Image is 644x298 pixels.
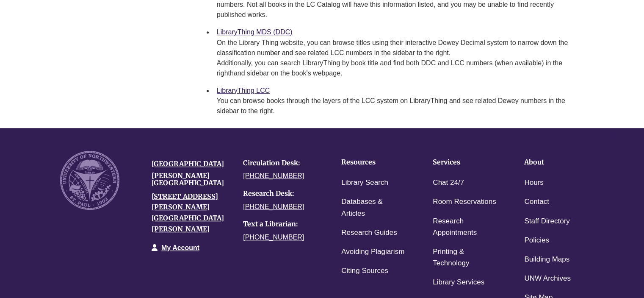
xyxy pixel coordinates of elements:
a: Avoiding Plagiarism [341,246,404,258]
a: Research Appointments [433,215,498,239]
a: UNW Archives [524,273,571,285]
h4: About [524,159,589,166]
a: My Account [161,244,199,251]
a: Printing & Technology [433,246,498,270]
a: Citing Sources [341,265,388,277]
a: Room Reservations [433,196,496,208]
h4: Circulation Desk: [243,159,322,167]
a: Library Services [433,276,484,289]
a: Library Search [341,177,388,189]
a: LibraryThing MDS (DDC) [217,28,293,36]
a: [PHONE_NUMBER] [243,172,304,179]
a: Chat 24/7 [433,177,464,189]
h4: [PERSON_NAME][GEOGRAPHIC_DATA] [152,172,230,187]
a: [PHONE_NUMBER] [243,203,304,210]
a: Contact [524,196,549,208]
a: Research Guides [341,227,397,239]
h4: Services [433,159,498,166]
h4: Research Desk: [243,190,322,198]
div: You can browse books through the layers of the LCC system on LibraryThing and see related Dewey n... [217,96,573,116]
a: LibraryThing LCC [217,87,270,94]
a: Hours [524,177,543,189]
a: Back to Top [610,130,642,141]
div: On the Library Thing website, you can browse titles using their interactive Dewey Decimal system ... [217,38,573,78]
a: [PHONE_NUMBER] [243,234,304,241]
h4: Resources [341,159,406,166]
img: UNW seal [60,151,119,210]
a: [STREET_ADDRESS][PERSON_NAME][GEOGRAPHIC_DATA][PERSON_NAME] [152,192,224,233]
a: [GEOGRAPHIC_DATA] [152,159,224,168]
a: Policies [524,234,549,247]
a: Building Maps [524,253,569,266]
h4: Text a Librarian: [243,220,322,228]
a: Databases & Articles [341,196,406,220]
a: Staff Directory [524,215,569,228]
